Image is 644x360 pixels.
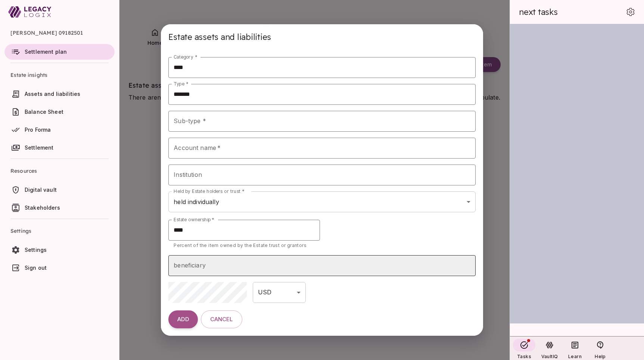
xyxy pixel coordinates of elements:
[25,187,57,193] span: Digital vault
[253,282,306,303] div: USD
[174,216,214,223] label: Estate ownership
[517,354,531,359] span: Tasks
[25,48,67,55] span: Settlement plan
[174,81,189,87] label: Type *
[177,316,189,323] span: ADD
[541,354,558,359] span: VaultIQ
[25,247,47,253] span: Settings
[174,198,219,206] span: held individually
[10,24,109,42] span: [PERSON_NAME] 09182501
[10,162,109,180] span: Resources
[25,91,80,97] span: Assets and liabilities
[25,126,51,133] span: Pro Forma
[25,264,47,271] span: Sign out
[174,54,197,60] label: Category *
[168,32,271,42] span: Estate assets and liabilities
[168,310,197,328] button: ADD
[10,222,109,240] span: Settings
[25,109,63,115] span: Balance Sheet
[595,354,606,359] span: Help
[519,7,558,17] span: next tasks
[174,188,245,194] label: Held by Estate holders or trust *
[25,144,54,151] span: Settlement
[568,354,582,359] span: Learn
[201,310,242,328] button: Cancel
[10,66,109,84] span: Estate insights
[25,204,60,211] span: Stakeholders
[174,242,307,248] span: Percent of the item owned by the Estate trust or grantors
[210,316,233,323] span: Cancel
